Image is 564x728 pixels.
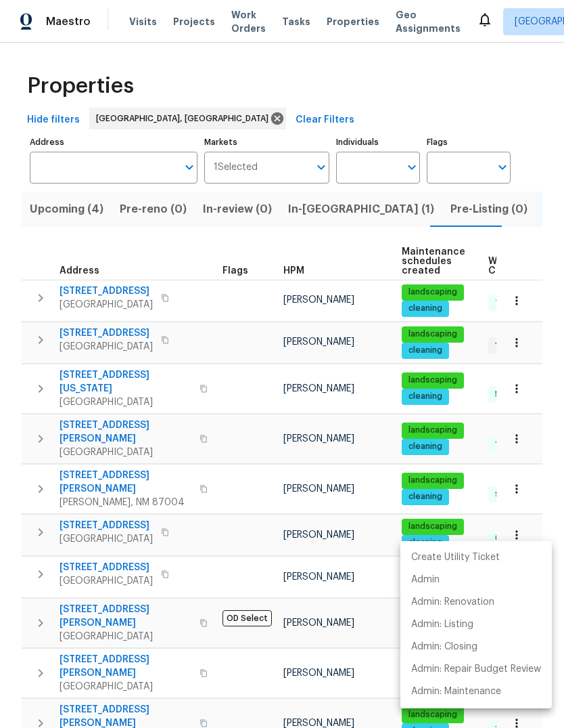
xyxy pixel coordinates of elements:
p: Admin: Repair Budget Review [411,662,541,677]
p: Create Utility Ticket [411,551,500,565]
p: Admin: Maintenance [411,685,501,699]
p: Admin [411,573,440,587]
p: Admin: Closing [411,640,477,654]
p: Admin: Renovation [411,595,494,609]
p: Admin: Listing [411,618,473,632]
